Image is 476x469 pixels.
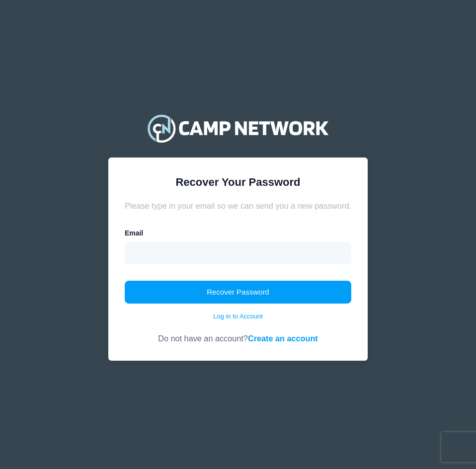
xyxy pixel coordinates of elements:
label: Email [125,228,143,238]
div: Recover Your Password [125,174,351,190]
img: Camp Network [143,108,333,148]
div: Do not have an account? [125,321,351,345]
a: Create an account [248,334,318,343]
div: Please type in your email so we can send you a new password. [125,200,351,212]
a: Log in to Account [213,312,263,321]
button: Recover Password [125,281,351,304]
